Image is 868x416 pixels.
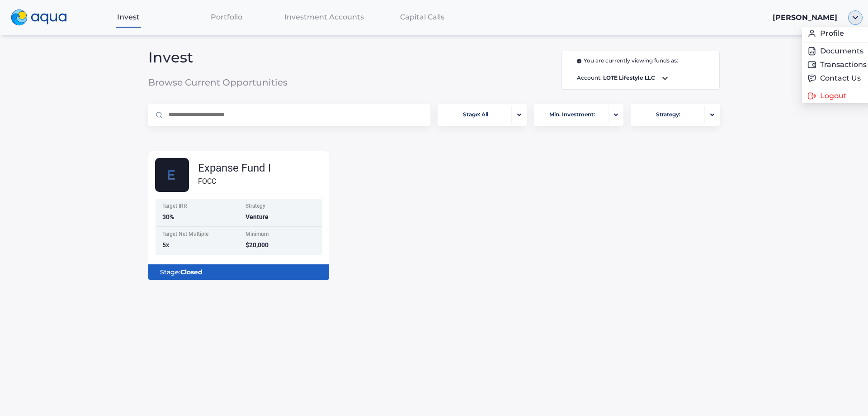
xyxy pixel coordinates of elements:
span: Portfolio [211,13,242,21]
b: LOTE Lifestyle LLC [603,74,655,81]
div: Target Net Multiple [162,231,233,239]
img: portfolio-arrow [614,113,618,116]
div: Expanse Fund I [198,163,271,173]
img: i.svg [577,59,584,63]
span: Account: [573,73,708,84]
span: $20,000 [245,241,269,249]
span: Invest [148,53,339,62]
span: You are currently viewing funds as: [577,57,678,65]
div: Minimum [245,231,316,239]
img: EchoFund.svg [155,158,189,192]
img: portfolio-arrow [517,113,521,116]
div: Strategy [245,203,316,211]
span: [PERSON_NAME] [773,13,837,22]
img: logo [11,10,67,26]
a: Capital Calls [373,8,471,26]
button: Strategy:portfolio-arrow [631,104,720,126]
span: 30% [162,213,174,220]
span: 5x [162,241,169,249]
b: Closed [180,268,203,276]
a: Invest [80,8,178,26]
button: Min. Investment:portfolio-arrow [534,104,623,126]
span: Capital Calls [400,13,444,21]
a: Portfolio [177,8,275,26]
div: Stage: [156,264,322,280]
img: ellipse [848,10,863,25]
span: Strategy: [656,106,680,124]
div: FOCC [198,176,271,187]
a: logo [5,7,80,28]
span: Min. Investment: [549,106,595,124]
span: Invest [117,13,140,21]
span: Stage: All [463,106,488,124]
button: Stage: Allportfolio-arrow [438,104,527,126]
div: Target IRR [162,203,233,211]
a: Investment Accounts [275,8,373,26]
span: Investment Accounts [284,13,364,21]
img: Magnifier [156,112,162,118]
span: Browse Current Opportunities [148,78,339,87]
img: portfolio-arrow [710,113,714,116]
span: Venture [245,213,269,220]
